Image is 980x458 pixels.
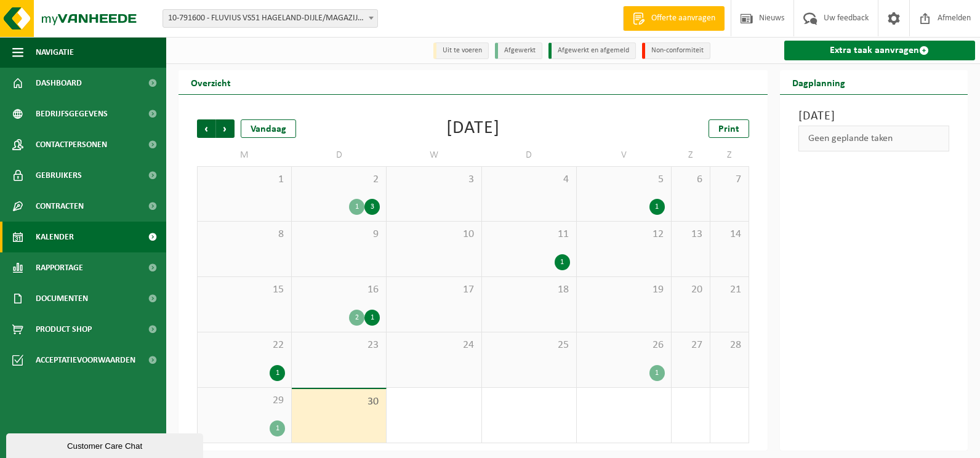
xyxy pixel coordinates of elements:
span: 4 [488,173,570,187]
span: 10 [393,228,475,241]
span: 13 [678,228,704,241]
span: 10-791600 - FLUVIUS VS51 HAGELAND-DIJLE/MAGAZIJN, KLANTENKANTOOR EN INFRA - WILSELE [163,9,378,28]
li: Afgewerkt [495,42,542,59]
span: 5 [583,173,665,187]
span: Dashboard [36,68,82,98]
a: Extra taak aanvragen [784,41,976,60]
span: 24 [393,339,475,352]
span: Volgende [216,119,235,138]
li: Afgewerkt en afgemeld [548,42,636,59]
span: Vorige [197,119,215,138]
td: V [577,144,672,166]
td: W [387,144,481,166]
div: 1 [349,199,364,215]
span: Navigatie [36,37,74,68]
iframe: chat widget [6,431,206,458]
h2: Dagplanning [780,70,857,94]
h2: Overzicht [179,70,243,94]
div: Geen geplande taken [798,126,950,151]
span: Contracten [36,191,84,222]
td: D [292,144,387,166]
span: Bedrijfsgegevens [36,98,108,129]
a: Print [709,119,749,138]
span: 1 [204,173,285,187]
span: 25 [488,339,570,352]
span: Rapportage [36,252,83,283]
span: 22 [204,339,285,352]
div: Vandaag [241,119,296,138]
span: 29 [204,394,285,408]
span: 17 [393,283,475,297]
td: Z [672,144,710,166]
span: Print [718,124,739,134]
span: 15 [204,283,285,297]
td: Z [710,144,749,166]
span: 6 [678,173,704,187]
span: 26 [583,339,665,352]
span: 12 [583,228,665,241]
span: Gebruikers [36,160,82,191]
span: 21 [717,283,742,297]
span: Product Shop [36,314,92,345]
span: 27 [678,339,704,352]
span: 30 [298,395,380,409]
div: 2 [349,310,364,326]
span: Contactpersonen [36,129,107,160]
div: 3 [364,199,380,215]
h3: [DATE] [798,107,950,126]
span: Documenten [36,283,88,314]
div: 1 [270,420,285,436]
span: 2 [298,173,380,187]
span: Kalender [36,222,74,252]
a: Offerte aanvragen [623,6,725,31]
span: 10-791600 - FLUVIUS VS51 HAGELAND-DIJLE/MAGAZIJN, KLANTENKANTOOR EN INFRA - WILSELE [163,10,377,27]
span: 23 [298,339,380,352]
span: 28 [717,339,742,352]
span: 16 [298,283,380,297]
span: Acceptatievoorwaarden [36,345,135,376]
li: Non-conformiteit [642,42,710,59]
div: 1 [649,365,665,381]
span: 8 [204,228,285,241]
span: 3 [393,173,475,187]
span: 20 [678,283,704,297]
li: Uit te voeren [433,42,489,59]
div: 1 [555,254,570,270]
div: [DATE] [446,119,500,138]
span: 18 [488,283,570,297]
div: 1 [649,199,665,215]
span: 19 [583,283,665,297]
div: 1 [270,365,285,381]
span: Offerte aanvragen [648,12,718,25]
span: 7 [717,173,742,187]
span: 9 [298,228,380,241]
span: 11 [488,228,570,241]
div: 1 [364,310,380,326]
td: M [197,144,292,166]
td: D [482,144,577,166]
span: 14 [717,228,742,241]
